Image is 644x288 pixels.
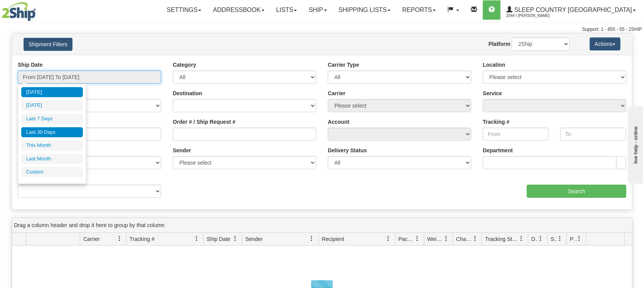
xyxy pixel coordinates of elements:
[207,0,270,20] a: Addressbook
[173,118,236,126] label: Order # / Ship Request #
[590,37,620,51] button: Actions
[2,2,36,21] img: logo2044.jpg
[560,128,626,141] input: To
[21,87,83,98] li: [DATE]
[322,235,344,243] span: Recipient
[245,235,263,243] span: Sender
[305,232,319,245] a: Sender filter column settings
[506,12,564,20] span: 2044 / [PERSON_NAME]
[328,61,359,69] label: Carrier Type
[570,235,577,243] span: Pickup Status
[501,0,642,20] a: Sleep Country [GEOGRAPHIC_DATA] 2044 / [PERSON_NAME]
[396,0,442,20] a: Reports
[21,100,83,111] li: [DATE]
[328,118,349,126] label: Account
[483,128,549,141] input: From
[328,89,346,97] label: Carrier
[515,232,528,245] a: Tracking Status filter column settings
[382,232,395,245] a: Recipient filter column settings
[483,61,505,69] label: Location
[483,89,502,97] label: Service
[531,235,538,243] span: Delivery Status
[21,140,83,151] li: This Month
[173,147,191,154] label: Sender
[469,232,482,245] a: Charge filter column settings
[440,232,453,245] a: Weight filter column settings
[427,235,443,243] span: Weight
[161,0,207,20] a: Settings
[190,232,203,245] a: Tracking # filter column settings
[173,89,202,97] label: Destination
[21,154,83,164] li: Last Month
[12,218,632,233] div: grid grouping header
[626,104,643,183] iframe: chat widget
[333,0,396,20] a: Shipping lists
[489,40,511,48] label: Platform
[21,114,83,124] li: Last 7 Days
[2,26,642,33] div: Support: 1 - 855 - 55 - 2SHIP
[83,235,100,243] span: Carrier
[173,61,196,69] label: Category
[328,147,367,154] label: Delivery Status
[21,167,83,177] li: Custom
[113,232,126,245] a: Carrier filter column settings
[483,118,509,126] label: Tracking #
[553,232,566,245] a: Shipment Issues filter column settings
[21,127,83,138] li: Last 30 Days
[485,235,519,243] span: Tracking Status
[411,232,424,245] a: Packages filter column settings
[513,7,632,13] span: Sleep Country [GEOGRAPHIC_DATA]
[24,38,72,51] button: Shipment Filters
[573,232,586,245] a: Pickup Status filter column settings
[551,235,557,243] span: Shipment Issues
[456,235,472,243] span: Charge
[207,235,230,243] span: Ship Date
[18,61,43,69] label: Ship Date
[483,147,513,154] label: Department
[303,0,332,20] a: Ship
[130,235,155,243] span: Tracking #
[534,232,547,245] a: Delivery Status filter column settings
[398,235,415,243] span: Packages
[527,185,626,198] input: Search
[229,232,242,245] a: Ship Date filter column settings
[6,7,71,12] div: live help - online
[270,0,303,20] a: Lists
